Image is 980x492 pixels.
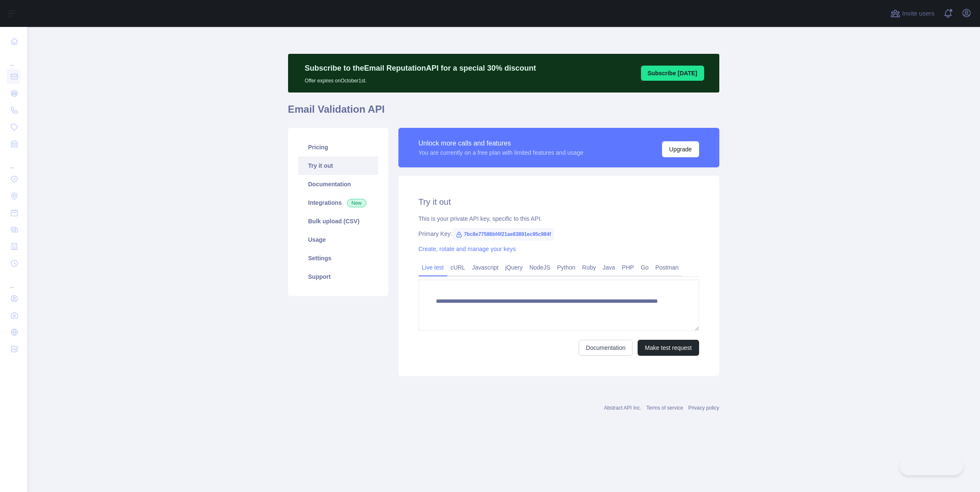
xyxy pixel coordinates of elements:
a: Privacy policy [688,405,719,411]
a: Usage [298,230,378,249]
div: ... [7,272,20,289]
div: This is your private API key, specific to this API. [419,214,699,223]
a: Live test [419,261,447,274]
span: New [347,199,366,207]
div: ... [7,153,20,170]
a: Terms of service [646,405,683,411]
div: ... [7,50,20,67]
a: Go [637,261,652,274]
iframe: Toggle Customer Support [900,458,963,475]
a: PHP [619,261,638,274]
a: Bulk upload (CSV) [298,212,378,230]
span: Invite users [902,9,935,19]
a: Integrations New [298,193,378,212]
a: Java [599,261,619,274]
a: Abstract API Inc. [604,405,641,411]
a: jQuery [502,261,526,274]
p: Offer expires on October 1st. [305,74,536,84]
p: Subscribe to the Email Reputation API for a special 30 % discount [305,62,536,74]
a: NodeJS [526,261,554,274]
div: You are currently on a free plan with limited features and usage [419,148,584,157]
button: Make test request [638,340,699,356]
div: Unlock more calls and features [419,138,584,148]
h2: Try it out [419,196,699,208]
button: Upgrade [662,141,699,157]
a: Postman [652,261,682,274]
a: Pricing [298,138,378,156]
a: Settings [298,249,378,267]
button: Subscribe [DATE] [641,66,704,81]
div: Primary Key: [419,230,699,238]
a: Create, rotate and manage your keys [419,246,516,252]
button: Invite users [889,7,936,20]
h1: Email Validation API [288,103,719,123]
a: Documentation [579,340,633,356]
a: Python [554,261,579,274]
a: Support [298,267,378,286]
a: Documentation [298,175,378,193]
a: Javascript [469,261,502,274]
a: Ruby [579,261,599,274]
a: Try it out [298,156,378,175]
span: 7bc8e77586bf4f21ae83891ec95c984f [452,228,555,241]
a: cURL [447,261,469,274]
